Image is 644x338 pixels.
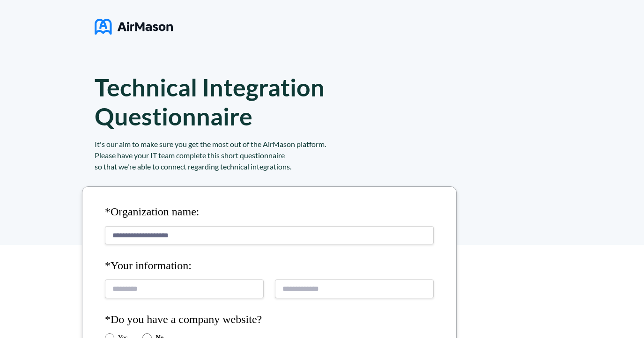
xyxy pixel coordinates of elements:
h1: Technical Integration Questionnaire [95,73,369,131]
img: logo [95,15,173,38]
h4: *Your information: [105,259,434,272]
h4: *Organization name: [105,206,434,219]
div: so that we're able to connect regarding technical integrations. [95,161,479,172]
h4: *Do you have a company website? [105,313,434,326]
div: Please have your IT team complete this short questionnaire [95,150,479,161]
div: It's our aim to make sure you get the most out of the AirMason platform. [95,139,479,150]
